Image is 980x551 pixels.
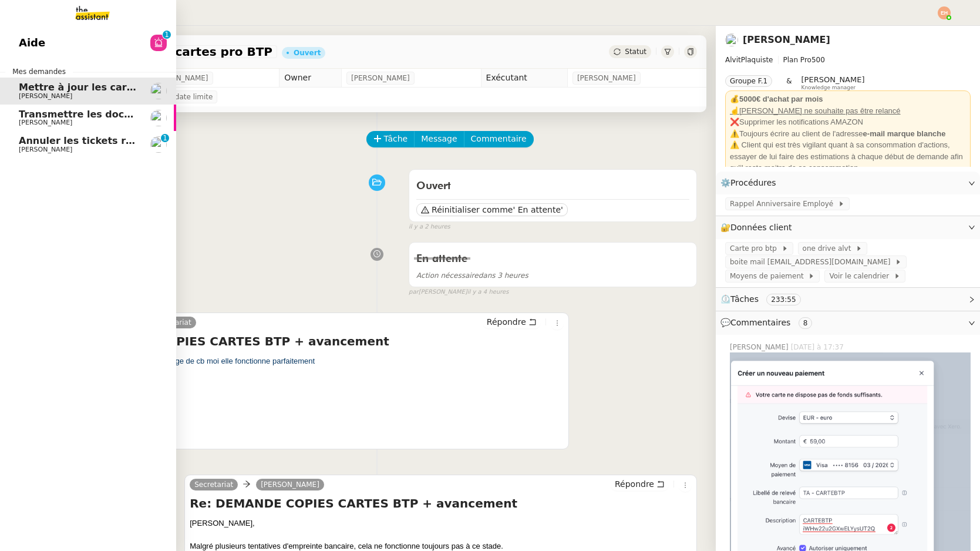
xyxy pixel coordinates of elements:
div: ⚠️ Client qui est très vigilant quant à sa consommation d'actions, essayer de lui faire des estim... [730,139,966,174]
span: Tâche [384,132,408,146]
span: Moyens de paiement [730,270,808,282]
div: ⏲️Tâches 233:55 [716,288,980,311]
div: 🔐Données client [716,216,980,239]
span: Commentaire [471,132,527,146]
span: Rappel Anniversaire Employé [730,198,838,210]
small: [PERSON_NAME] [409,287,508,297]
span: par [409,287,419,297]
span: & [786,75,792,90]
span: Plan Pro [783,56,811,64]
nz-tag: Groupe F.1 [725,75,772,87]
u: ☝️[PERSON_NAME] ne souhaite pas être relancé [730,106,901,115]
span: [PERSON_NAME] [19,92,72,100]
span: [DATE] à 17:37 [791,342,846,352]
span: 🔐 [720,221,797,234]
img: users%2F0v3yA2ZOZBYwPN7V38GNVTYjOQj1%2Favatar%2Fa58eb41e-cbb7-4128-9131-87038ae72dcb [150,110,167,126]
span: Statut [625,48,646,56]
span: Commentaires [730,318,790,327]
nz-badge-sup: 1 [163,31,171,39]
span: Tâches [730,294,759,304]
span: 💬 [720,318,817,327]
strong: e-mail marque blanche [863,129,946,138]
span: Message [421,132,457,146]
img: users%2F0v3yA2ZOZBYwPN7V38GNVTYjOQj1%2Favatar%2Fa58eb41e-cbb7-4128-9131-87038ae72dcb [725,33,738,46]
nz-tag: 8 [799,317,813,329]
h4: Re: DEMANDE COPIES CARTES BTP + avancement [190,495,692,512]
span: dans 3 heures [416,271,528,280]
img: users%2FtFhOaBya8rNVU5KG7br7ns1BCvi2%2Favatar%2Faa8c47da-ee6c-4101-9e7d-730f2e64f978 [150,136,167,153]
span: [PERSON_NAME] [577,72,636,84]
span: ⚙️ [720,176,782,190]
button: Répondre [483,315,541,328]
span: 500 [811,56,825,64]
a: [PERSON_NAME] [743,34,830,45]
div: [PERSON_NAME], [190,518,692,529]
img: users%2F0v3yA2ZOZBYwPN7V38GNVTYjOQj1%2Favatar%2Fa58eb41e-cbb7-4128-9131-87038ae72dcb [150,83,167,99]
a: [PERSON_NAME] [256,479,324,490]
p: 1 [164,31,169,41]
button: Tâche [366,131,415,147]
div: retentez le [DATE] si non on change de cb moi elle fonctionne parfaitement [62,355,564,367]
span: [PERSON_NAME] [801,75,865,84]
img: svg [938,6,951,19]
span: one drive alvt [803,243,856,254]
td: Exécutant [481,69,567,88]
strong: 💰5000€ d'achat par mois [730,95,823,103]
div: ⚠️Toujours écrire au client de l'adresse [730,128,966,140]
a: Secretariat [190,479,238,490]
button: Réinitialiser comme' En attente' [416,203,568,216]
span: Voir le calendrier [829,270,893,282]
button: Répondre [611,478,669,490]
span: [PERSON_NAME] [19,146,72,153]
span: Action nécessaire [416,271,479,280]
div: 💬Commentaires 8 [716,311,980,334]
div: Supprimer les notifications AMAZON [730,116,966,128]
td: Owner [279,69,342,88]
span: [PERSON_NAME] [730,342,791,352]
span: il y a 4 heures [467,287,509,297]
span: Ouvert [416,181,451,191]
span: Carte pro btp [730,243,782,254]
span: Annuler les tickets restaurant [19,135,177,146]
span: Réinitialiser comme [432,204,513,216]
span: Répondre [487,316,526,328]
nz-badge-sup: 1 [161,134,169,142]
span: [PERSON_NAME] [351,72,410,84]
span: [PERSON_NAME] [19,119,72,126]
span: Mettre à jour les cartes pro BTP [19,82,188,93]
nz-tag: 233:55 [766,294,800,305]
span: Mes demandes [5,66,73,78]
span: Aide [19,34,45,52]
span: Pas de date limite [150,91,213,103]
span: Données client [730,223,792,232]
span: AlvitPlaquiste [725,56,773,64]
span: [PERSON_NAME] [150,72,208,84]
button: Message [414,131,464,147]
span: il y a 2 heures [409,222,450,232]
app-user-label: Knowledge manager [801,75,865,90]
span: ⏲️ [720,294,810,304]
div: Ouvert [294,49,321,56]
p: 1 [163,134,167,145]
div: ⚙️Procédures [716,172,980,194]
span: Knowledge manager [801,85,856,91]
span: En attente [416,254,467,264]
button: Commentaire [464,131,534,147]
span: Répondre [615,478,654,490]
h4: Re: DEMANDE COPIES CARTES BTP + avancement [62,333,564,350]
span: boite mail [EMAIL_ADDRESS][DOMAIN_NAME] [730,256,895,268]
span: Procédures [730,178,776,187]
span: Transmettre les documents contractuels [19,109,233,120]
strong: ❌ [730,117,739,126]
span: ' En attente' [513,204,563,216]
